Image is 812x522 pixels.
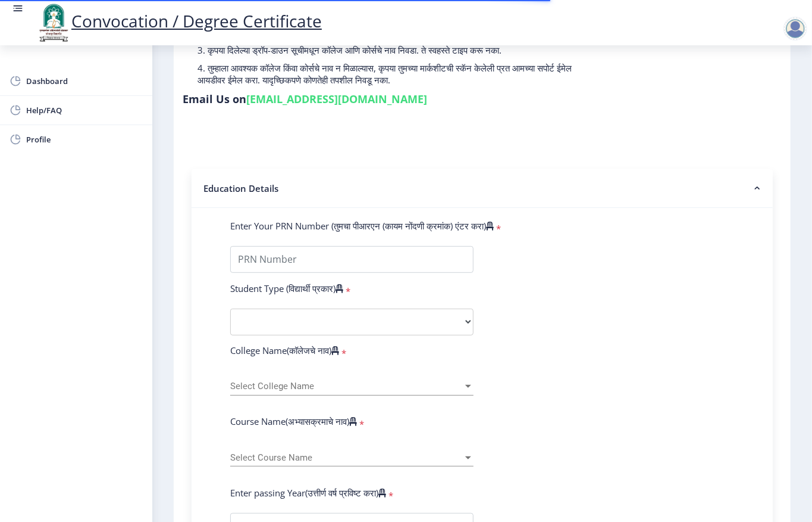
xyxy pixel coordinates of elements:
a: Convocation / Degree Certificate [36,10,322,32]
span: Profile [26,132,143,147]
span: Select Course Name [230,453,463,463]
input: PRN Number [230,246,474,273]
p: 4. तुम्हाला आवश्यक कॉलेज किंवा कोर्सचे नाव न मिळाल्यास, कृपया तुमच्या मार्कशीटची स्कॅन केलेली प्र... [197,62,579,86]
span: Select College Name [230,381,463,392]
label: Enter passing Year(उत्तीर्ण वर्ष प्रविष्ट करा) [230,487,386,499]
h6: Email Us on [183,92,427,106]
img: logo [36,2,71,43]
label: Student Type (विद्यार्थी प्रकार) [230,282,343,294]
label: Enter Your PRN Number (तुमचा पीआरएन (कायम नोंदणी क्रमांक) एंटर करा) [230,220,494,232]
span: Dashboard [26,74,143,88]
span: Help/FAQ [26,103,143,117]
nb-accordion-item-header: Education Details [192,169,773,208]
p: 3. कृपया दिलेल्या ड्रॉप-डाउन सूचीमधून कॉलेज आणि कोर्सचे नाव निवडा. ते स्वहस्ते टाइप करू नका. [197,44,579,56]
label: College Name(कॉलेजचे नाव) [230,344,339,356]
label: Course Name(अभ्यासक्रमाचे नाव) [230,415,357,427]
a: [EMAIL_ADDRESS][DOMAIN_NAME] [246,92,427,106]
